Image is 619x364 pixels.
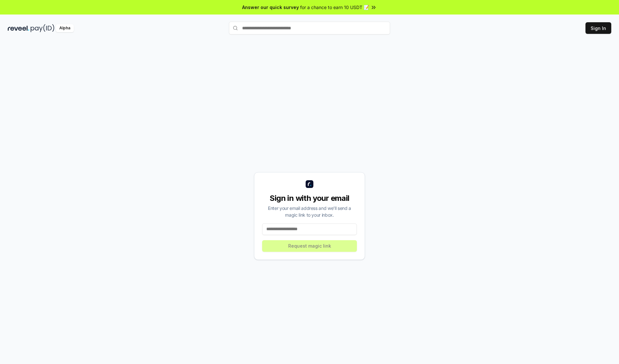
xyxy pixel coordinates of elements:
button: Sign In [585,22,611,34]
span: Answer our quick survey [242,4,299,11]
div: Enter your email address and we’ll send a magic link to your inbox. [262,205,357,218]
img: pay_id [31,24,54,32]
div: Alpha [56,24,74,32]
img: logo_small [306,180,313,188]
div: Sign in with your email [262,193,357,203]
span: for a chance to earn 10 USDT 📝 [300,4,369,11]
img: reveel_dark [8,24,29,32]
